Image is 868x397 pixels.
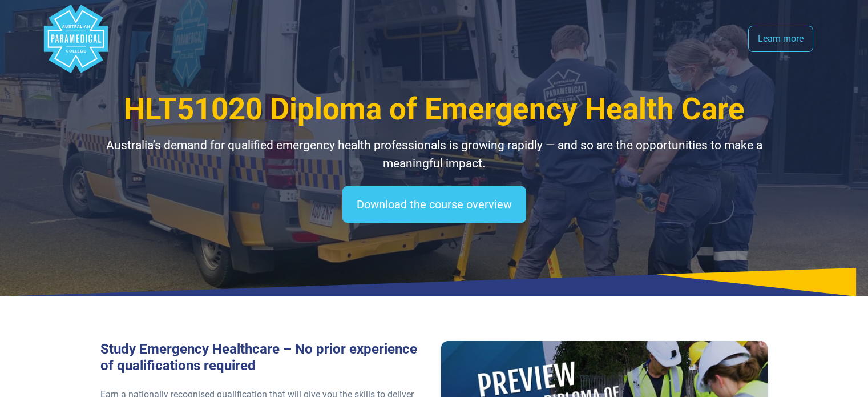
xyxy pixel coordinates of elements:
div: Australian Paramedical College [42,5,110,73]
p: Australia’s demand for qualified emergency health professionals is growing rapidly — and so are t... [100,137,768,173]
a: Learn more [748,26,813,52]
h3: Study Emergency Healthcare – No prior experience of qualifications required [100,341,427,374]
span: HLT51020 Diploma of Emergency Health Care [124,91,745,127]
a: Download the course overview [342,186,526,223]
